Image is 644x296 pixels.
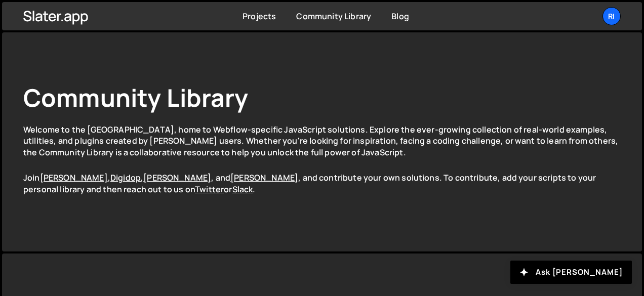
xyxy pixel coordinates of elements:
h1: Community Library [23,81,621,114]
a: Digidop [110,172,141,183]
a: Slack [232,184,253,195]
a: [PERSON_NAME] [40,172,108,183]
p: Welcome to the [GEOGRAPHIC_DATA], home to Webflow-specific JavaScript solutions. Explore the ever... [23,124,621,158]
button: Ask [PERSON_NAME] [510,261,632,284]
a: Twitter [195,184,224,195]
a: [PERSON_NAME] [143,172,211,183]
a: Projects [243,11,276,22]
p: Join , , , and , and contribute your own solutions. To contribute, add your scripts to your perso... [23,172,621,195]
a: Blog [391,11,409,22]
a: [PERSON_NAME] [230,172,298,183]
a: Ri [602,7,621,25]
a: Community Library [296,11,371,22]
